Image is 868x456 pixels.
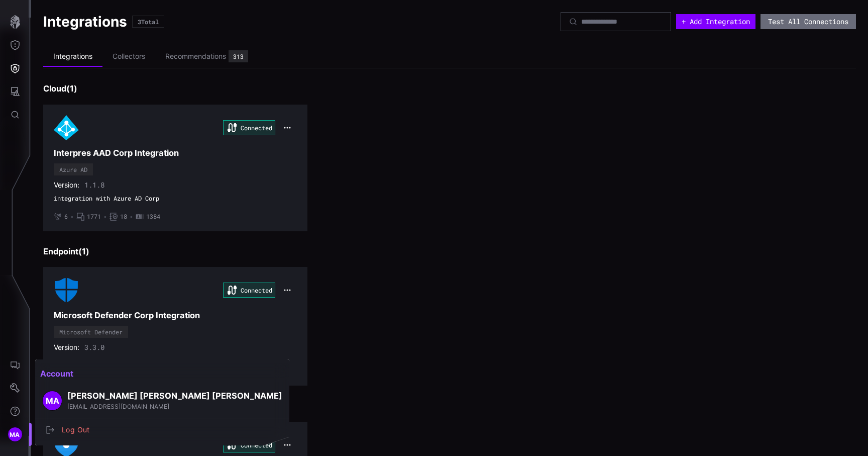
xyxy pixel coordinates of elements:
[67,391,282,401] h3: [PERSON_NAME] [PERSON_NAME] [PERSON_NAME]
[46,396,59,406] span: MA
[35,418,289,441] button: Log Out
[57,424,278,436] div: Log Out
[67,403,169,410] span: [EMAIL_ADDRESS][DOMAIN_NAME]
[35,363,289,384] h2: Account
